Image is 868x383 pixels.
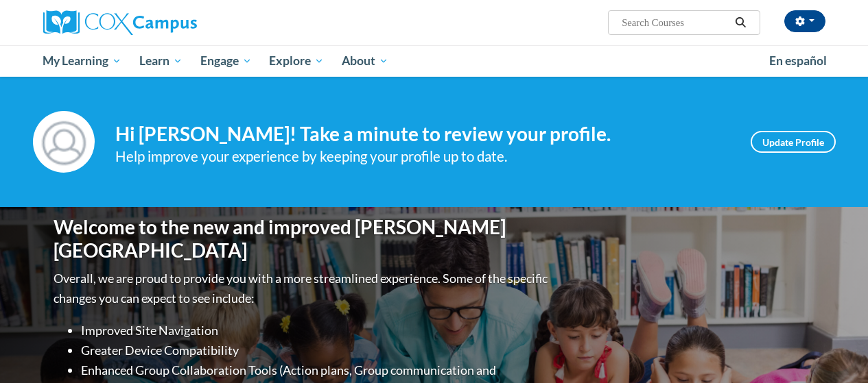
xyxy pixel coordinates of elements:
[200,53,252,69] span: Engage
[620,14,730,31] input: Search Courses
[260,45,333,77] a: Explore
[760,47,836,75] a: En español
[43,10,290,35] a: Cox Campus
[33,111,95,173] img: Profile Image
[81,341,551,360] li: Greater Device Compatibility
[751,131,836,153] a: Update Profile
[54,269,551,308] p: Overall, we are proud to provide you with a more streamlined experience. Some of the specific cha...
[730,14,751,31] button: Search
[191,45,261,77] a: Engage
[43,53,121,69] span: My Learning
[34,45,131,77] a: My Learning
[139,53,183,69] span: Learn
[43,10,197,35] img: Cox Campus
[342,53,388,69] span: About
[115,123,730,146] h4: Hi [PERSON_NAME]! Take a minute to review your profile.
[130,45,191,77] a: Learn
[81,321,551,341] li: Improved Site Navigation
[813,328,857,372] iframe: Button to launch messaging window
[784,10,825,32] button: Account Settings
[115,145,730,168] div: Help improve your experience by keeping your profile up to date.
[333,45,397,77] a: About
[769,53,827,68] span: En español
[54,216,551,262] h1: Welcome to the new and improved [PERSON_NAME][GEOGRAPHIC_DATA]
[269,53,324,69] span: Explore
[33,45,836,77] div: Main menu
